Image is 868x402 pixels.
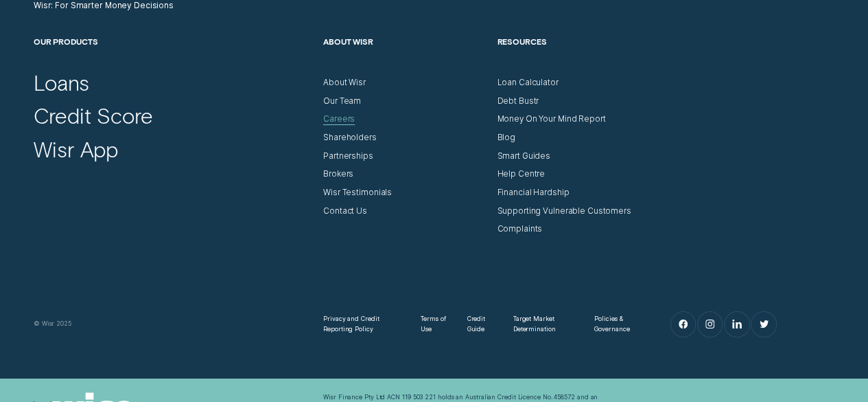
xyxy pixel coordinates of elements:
[497,188,569,198] a: Financial Hardship
[34,36,313,78] h2: Our Products
[323,188,392,198] a: Wisr Testimonials
[323,36,486,78] h2: About Wisr
[28,319,318,329] div: © Wisr 2025
[497,206,631,216] a: Supporting Vulnerable Customers
[323,314,403,335] a: Privacy and Credit Reporting Policy
[34,136,118,163] a: Wisr App
[698,312,723,337] a: Instagram
[323,96,361,107] a: Our Team
[467,314,494,335] a: Credit Guide
[34,69,89,96] a: Loans
[497,36,660,78] h2: Resources
[497,78,558,88] a: Loan Calculator
[725,312,749,337] a: LinkedIn
[323,151,373,161] a: Partnerships
[497,114,605,124] a: Money On Your Mind Report
[323,114,355,124] a: Careers
[323,78,366,88] a: About Wisr
[323,133,377,143] a: Shareholders
[497,151,550,161] a: Smart Guides
[323,206,367,216] a: Contact Us
[34,1,174,11] a: Wisr: For Smarter Money Decisions
[751,312,776,337] a: Twitter
[421,314,448,335] a: Terms of Use
[513,314,576,335] a: Target Market Determination
[671,312,696,337] a: Facebook
[497,133,515,143] a: Blog
[497,224,542,234] a: Complaints
[34,102,153,129] a: Credit Score
[323,169,353,179] a: Brokers
[497,96,539,107] a: Debt Bustr
[594,314,642,335] a: Policies & Governance
[497,169,545,179] a: Help Centre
